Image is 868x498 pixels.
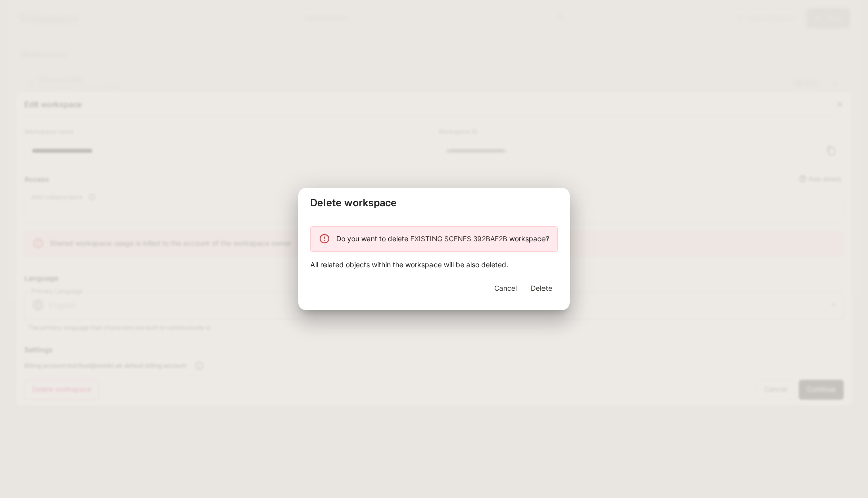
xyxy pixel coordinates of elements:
[336,230,549,248] div: Do you want to delete workspace?
[298,188,570,218] h2: Delete workspace
[525,278,558,298] button: Delete
[410,235,507,243] span: Existing scenes 392bae2b
[310,260,558,270] p: All related objects within the workspace will be also deleted.
[489,278,521,298] button: Cancel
